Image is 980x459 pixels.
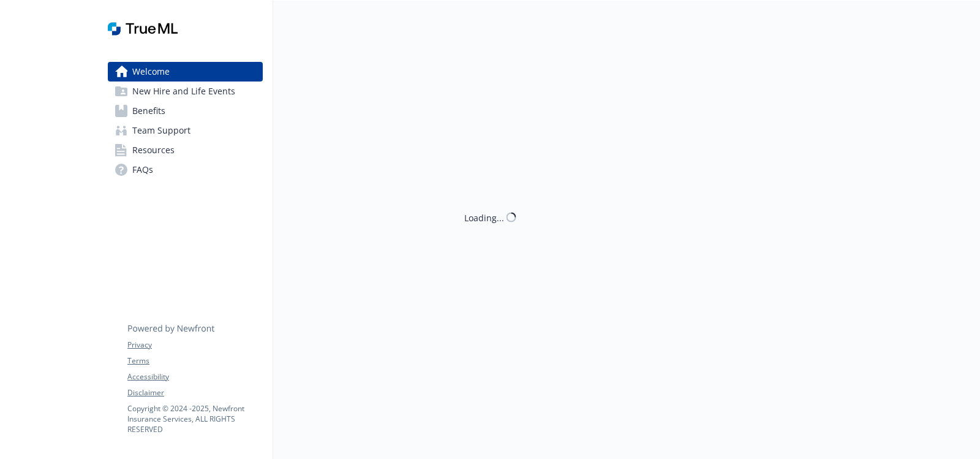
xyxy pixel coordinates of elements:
[132,140,175,160] span: Resources
[132,101,165,121] span: Benefits
[127,340,262,351] a: Privacy
[127,387,262,398] a: Disclaimer
[127,355,262,366] a: Terms
[108,101,263,121] a: Benefits
[127,403,262,434] p: Copyright © 2024 - 2025 , Newfront Insurance Services, ALL RIGHTS RESERVED
[127,371,262,382] a: Accessibility
[132,160,153,180] span: FAQs
[108,140,263,160] a: Resources
[132,82,235,101] span: New Hire and Life Events
[132,62,170,82] span: Welcome
[108,121,263,140] a: Team Support
[108,82,263,101] a: New Hire and Life Events
[108,160,263,180] a: FAQs
[464,211,504,224] div: Loading...
[132,121,190,140] span: Team Support
[108,62,263,82] a: Welcome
